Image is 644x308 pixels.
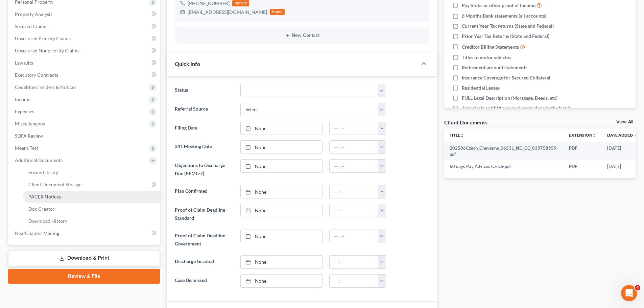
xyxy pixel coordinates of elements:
[564,160,602,172] td: PDF
[28,218,67,224] span: Download History
[330,122,378,135] input: -- : --
[330,185,378,198] input: -- : --
[450,133,464,138] a: Titleunfold_more
[171,159,237,180] label: Objections to Discharge Due (PFMC-7)
[241,160,322,172] a: None
[634,134,638,138] i: expand_more
[241,230,322,243] a: None
[9,32,160,45] a: Unsecured Priority Claims
[171,140,237,154] label: 341 Meeting Date
[444,160,564,172] td: 60 days Pay Advices Czech-pdf
[9,57,160,69] a: Lawsuits
[462,54,511,61] span: Titles to motor vehicles
[171,185,237,198] label: Plan Confirmed
[28,206,55,212] span: Doc Creator
[602,160,643,172] td: [DATE]
[241,141,322,153] a: None
[9,8,160,20] a: Property Analysis
[592,134,596,138] i: unfold_more
[23,191,160,203] a: PACER Notices
[171,122,237,135] label: Filing Date
[23,166,160,179] a: Forms Library
[15,133,43,139] span: SOFA Review
[330,230,378,243] input: -- : --
[15,60,33,66] span: Lawsuits
[23,215,160,227] a: Download History
[180,33,424,38] button: New Contact
[171,255,237,269] label: Discharge Granted
[330,256,378,268] input: -- : --
[171,204,237,224] label: Proof of Claim Deadline - Standard
[232,0,249,6] div: mobile
[460,134,464,138] i: unfold_more
[15,96,30,102] span: Income
[8,250,160,266] a: Download & Print
[171,84,237,97] label: Status
[15,48,79,53] span: Unsecured Nonpriority Claims
[15,157,63,163] span: Additional Documents
[616,120,633,124] a: View All
[462,64,527,71] span: Retirement account statements
[444,142,564,161] td: 202506Czech_Cheyenne_06531_ND_CC_039758959-pdf
[564,142,602,161] td: PDF
[171,230,237,250] label: Proof of Claim Deadline - Government
[270,9,285,15] div: home
[171,274,237,288] label: Case Dismissed
[241,185,322,198] a: None
[28,169,58,175] span: Forms Library
[9,69,160,81] a: Executory Contracts
[444,119,487,126] div: Client Documents
[15,72,58,78] span: Executory Contracts
[602,142,643,161] td: [DATE]
[330,160,378,172] input: -- : --
[23,203,160,215] a: Doc Creator
[28,194,61,199] span: PACER Notices
[330,275,378,287] input: -- : --
[607,133,638,138] a: Date Added expand_more
[9,130,160,142] a: SOFA Review
[462,33,549,40] span: Prior Year Tax Returns (State and Federal)
[241,122,322,135] a: None
[635,285,640,290] span: 4
[462,44,519,50] span: Creditor Billing Statements
[28,182,81,187] span: Client Document Storage
[8,269,160,284] a: Review & File
[241,275,322,287] a: None
[462,23,554,29] span: Current Year Tax returns (State and Federal)
[15,23,47,29] span: Secured Claims
[462,74,550,81] span: Insurance Coverage for Secured Collateral
[241,204,322,217] a: None
[330,141,378,153] input: -- : --
[462,95,557,101] span: FULL Legal Description (Mortgage, Deeds, etc)
[15,121,45,126] span: Miscellaneous
[621,285,637,301] iframe: Intercom live chat
[330,204,378,217] input: -- : --
[241,256,322,268] a: None
[15,109,34,114] span: Expenses
[15,84,76,90] span: Codebtors Insiders & Notices
[462,2,535,9] span: Pay Stubs or other proof of Income
[462,105,582,118] span: Appraisals or CMA's on real estate done in the last 3 years OR required by attorney
[171,103,237,116] label: Referral Source
[15,230,59,236] span: NextChapter Mailing
[462,85,500,91] span: Residential Leases
[9,45,160,57] a: Unsecured Nonpriority Claims
[15,11,52,17] span: Property Analysis
[188,9,267,16] div: [EMAIL_ADDRESS][DOMAIN_NAME]
[23,179,160,191] a: Client Document Storage
[175,61,200,67] span: Quick Info
[462,13,546,19] span: 6 Months Bank statements (all accounts)
[9,20,160,32] a: Secured Claims
[15,145,38,151] span: Means Test
[9,227,160,239] a: NextChapter Mailing
[15,35,71,41] span: Unsecured Priority Claims
[569,133,596,138] a: Extensionunfold_more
